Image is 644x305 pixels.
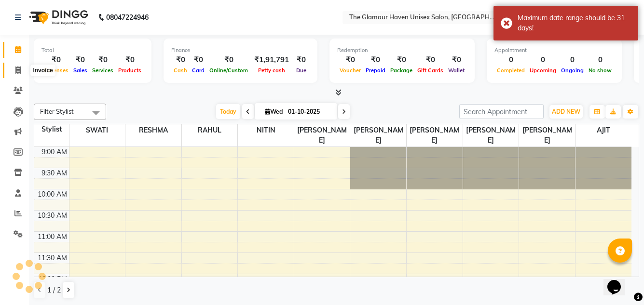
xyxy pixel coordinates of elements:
div: ₹0 [293,54,310,66]
span: Wallet [446,67,467,74]
span: Sales [71,67,90,74]
div: Stylist [34,124,69,134]
div: 0 [494,54,527,66]
span: Products [116,67,144,74]
div: ₹0 [116,54,144,66]
span: Package [388,67,415,74]
input: 2025-10-01 [285,105,333,119]
div: ₹0 [190,54,207,66]
div: 10:00 AM [36,189,69,199]
span: [PERSON_NAME] [519,124,575,146]
span: Completed [494,67,527,74]
span: ADD NEW [552,108,580,115]
span: NITIN [238,124,294,136]
span: RAHUL [182,124,238,136]
span: Voucher [337,67,363,74]
div: 0 [527,54,559,66]
span: Card [190,67,207,74]
span: AJIT [575,124,631,136]
div: Finance [171,46,310,54]
div: 12:00 PM [36,274,69,284]
span: Online/Custom [207,67,250,74]
div: Maximum date range should be 31 days! [518,13,631,33]
span: 1 / 2 [47,285,61,295]
div: 9:30 AM [40,168,69,178]
span: Wed [262,108,285,115]
span: Today [216,104,240,119]
span: Upcoming [527,67,559,74]
div: ₹0 [363,54,388,66]
span: [PERSON_NAME] [294,124,350,146]
div: Redemption [337,46,467,54]
div: ₹0 [207,54,250,66]
span: [PERSON_NAME] [463,124,519,146]
span: Gift Cards [415,67,446,74]
div: ₹0 [446,54,467,66]
span: No show [586,67,614,74]
span: RESHMA [125,124,181,136]
div: ₹0 [41,54,71,66]
span: Due [294,67,309,74]
span: Petty cash [256,67,288,74]
div: ₹0 [90,54,116,66]
div: 11:30 AM [36,253,69,263]
div: ₹0 [415,54,446,66]
div: Appointment [494,46,614,54]
span: Prepaid [363,67,388,74]
div: 0 [586,54,614,66]
span: SWATI [69,124,125,136]
div: ₹1,91,791 [250,54,293,66]
div: ₹0 [388,54,415,66]
span: [PERSON_NAME] [350,124,406,146]
span: Ongoing [559,67,586,74]
div: 9:00 AM [40,147,69,157]
div: ₹0 [171,54,190,66]
span: Filter Stylist [40,107,74,115]
b: 08047224946 [106,4,149,31]
div: 0 [559,54,586,66]
span: [PERSON_NAME] [407,124,463,146]
div: Total [41,46,144,54]
div: ₹0 [71,54,90,66]
span: Services [90,67,116,74]
div: 11:00 AM [36,232,69,242]
div: 10:30 AM [36,211,69,221]
div: ₹0 [337,54,363,66]
button: ADD NEW [549,105,583,119]
input: Search Appointment [459,104,544,119]
img: logo [25,4,91,31]
div: Invoice [30,65,55,76]
span: Cash [171,67,190,74]
iframe: chat widget [603,266,634,295]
